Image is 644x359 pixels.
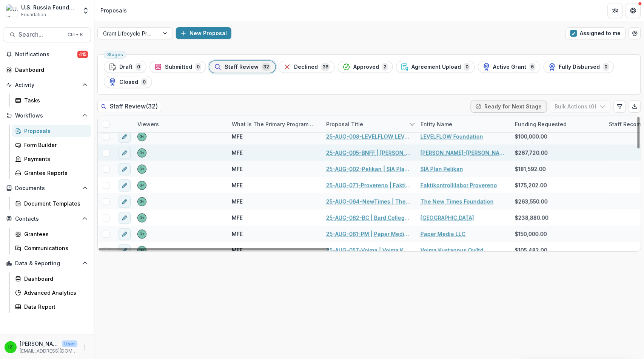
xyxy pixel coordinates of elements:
p: [EMAIL_ADDRESS][DOMAIN_NAME] [20,348,77,354]
span: $263,550.00 [515,198,548,206]
div: Gennady Podolny <gpodolny@usrf.us> [139,200,145,204]
span: 415 [77,51,88,58]
a: [GEOGRAPHIC_DATA] [421,214,474,222]
div: Gennady Podolny <gpodolny@usrf.us> [139,167,145,171]
span: 32 [262,63,271,71]
div: What is the primary program area your project fits in to? [227,116,322,132]
button: Draft0 [104,61,146,73]
a: Document Templates [12,197,91,210]
span: Data & Reporting [15,260,79,267]
span: Active Grant [493,64,527,70]
div: Gennady Podolny <gpodolny@usrf.us> [139,216,145,220]
a: 25-AUG-005-BNFF | [PERSON_NAME]-[PERSON_NAME] Foundation - 2025 - Grant Proposal Application ([DA... [326,149,411,157]
button: Active Grant6 [478,61,541,73]
span: 0 [464,63,470,71]
div: Proposal Title [322,120,368,128]
button: Open Data & Reporting [3,257,91,269]
button: edit [119,228,131,240]
span: Activity [15,82,79,88]
button: Open Activity [3,79,91,91]
a: LEVELFLOW Foundation [421,133,483,141]
span: Approved [353,64,379,70]
span: Stages [107,52,123,57]
span: MFE [232,149,243,157]
div: U.S. Russia Foundation [21,3,77,11]
span: Draft [119,64,132,70]
span: Submitted [165,64,192,70]
div: Igor Zevelev [8,345,13,350]
a: 25-AUG-062-BC | Bard College - 2025 - Grant Proposal Application ([DATE]) [326,214,411,222]
div: What is the primary program area your project fits in to? [227,120,322,128]
button: edit [119,196,131,208]
button: Closed0 [104,76,152,88]
button: edit [119,179,131,192]
span: Staff Review [225,64,259,70]
div: Grantee Reports [24,169,85,177]
a: 25-AUG-057-Voima | Voima Kustannus Oy/ltd - 2025 - Grant Proposal Application ([DATE]) [326,246,411,254]
span: $238,880.00 [515,214,548,222]
p: User [62,340,77,347]
button: Fully Disbursed0 [544,61,614,73]
div: Viewers [133,116,227,132]
a: 25-AUG-008-LEVELFLOW LEVELFLOW Foundation - 2025 - Grant Proposal Application ([DATE]) [326,133,411,141]
button: Get Help [626,3,641,18]
a: Voima Kustannus Oy/ltd [421,246,484,254]
a: Form Builder [12,139,91,151]
span: MFE [232,165,243,173]
span: Workflows [15,113,79,119]
p: [PERSON_NAME] [20,340,59,348]
button: edit [119,244,131,257]
span: Foundation [21,11,46,18]
span: Documents [15,185,79,192]
svg: sorted descending [409,121,415,127]
div: Viewers [133,120,163,128]
span: Agreement Upload [411,64,461,70]
button: Open entity switcher [80,3,91,18]
button: Search... [3,27,91,42]
span: $150,000.00 [515,230,547,238]
button: Agreement Upload0 [396,61,475,73]
div: Funding Requested [510,120,571,128]
span: MFE [232,214,243,222]
button: Notifications415 [3,48,91,60]
span: 6 [530,63,536,71]
div: Gennady Podolny <gpodolny@usrf.us> [139,135,145,139]
span: $105,482.00 [515,246,547,254]
span: $100,000.00 [515,133,547,141]
h2: Staff Review ( 32 ) [97,101,161,112]
button: Bulk Actions (0) [550,101,611,113]
span: MFE [232,230,243,238]
a: Communications [12,242,91,254]
div: Ctrl + K [66,31,85,39]
span: MFE [232,198,243,206]
div: Entity Name [416,116,510,132]
a: Proposals [12,125,91,137]
button: New Proposal [176,27,231,39]
button: Staff Review32 [209,61,276,73]
div: Payments [24,155,85,163]
div: Tasks [24,96,85,104]
img: U.S. Russia Foundation [6,5,18,17]
button: edit [119,163,131,175]
span: $267,720.00 [515,149,548,157]
button: Edit table settings [614,101,626,113]
span: 0 [195,63,201,71]
div: Dashboard [15,66,85,74]
a: Dashboard [3,63,91,76]
div: Communications [24,244,85,252]
span: $181,592.00 [515,165,546,173]
button: Assigned to me [565,27,626,39]
a: Grantees [12,228,91,240]
button: Partners [608,3,623,18]
div: Proposals [24,127,85,135]
span: 0 [603,63,609,71]
span: 0 [141,78,147,86]
button: edit [119,212,131,224]
span: 2 [382,63,388,71]
a: Tasks [12,94,91,107]
a: 25-AUG-002-Pelikan | SIA Plan Pelikan - 2025 - Grant Proposal Application ([DATE]) [326,165,411,173]
button: Open Documents [3,182,91,194]
button: edit [119,147,131,159]
a: 25-AUG-061-PM | Paper Media LLC - 2025 - Grant Proposal Application ([DATE]) [326,230,411,238]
